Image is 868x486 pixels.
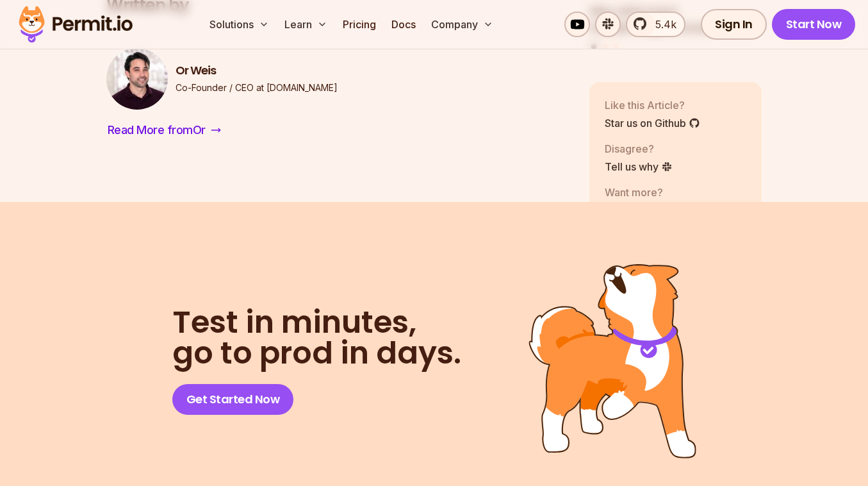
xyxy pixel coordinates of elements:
a: Start Now [772,9,856,40]
button: Solutions [204,12,274,37]
p: Disagree? [605,140,673,156]
p: Like this Article? [605,97,700,112]
a: Docs [386,12,421,37]
img: Permit logo [13,3,138,46]
h2: go to prod in days. [172,307,461,369]
span: Test in minutes, [172,307,461,338]
p: Co-Founder / CEO at [DOMAIN_NAME] [176,81,338,94]
a: Tell us why [605,158,673,174]
a: Pricing [338,12,381,37]
a: 5.4k [626,12,685,37]
a: Read More fromOr [106,120,222,140]
button: Learn [279,12,332,37]
p: Want more? [605,184,705,199]
a: Get Started Now [172,384,294,415]
span: Read More from Or [108,121,206,139]
a: Sign In [701,9,767,40]
a: Star us on Github [605,115,700,130]
button: Company [426,12,498,37]
span: 5.4k [648,17,676,32]
img: Or Weis [106,48,168,110]
h3: Or Weis [176,63,338,79]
